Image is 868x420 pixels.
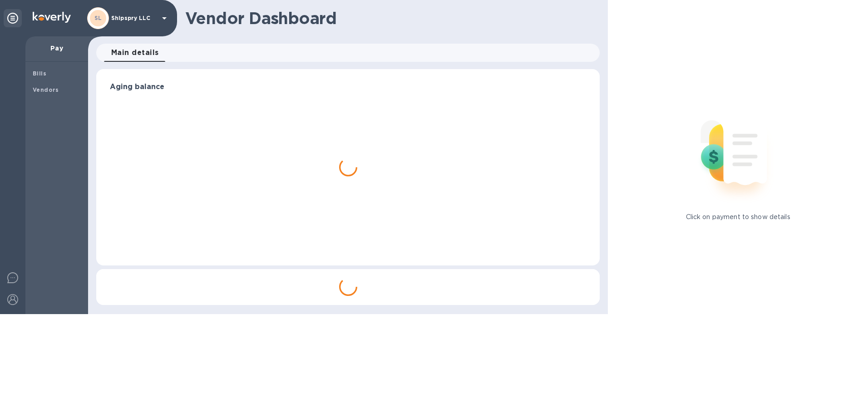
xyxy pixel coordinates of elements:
h1: Vendor Dashboard [185,9,593,28]
div: Unpin categories [4,9,22,27]
b: SL [94,15,102,21]
p: Click on payment to show details [686,212,790,222]
img: Logo [33,12,71,23]
p: Shipspry LLC [111,15,157,21]
p: Pay [33,44,81,53]
h3: Aging balance [110,83,586,91]
b: Vendors [33,86,59,93]
span: Main details [111,46,159,59]
b: Bills [33,70,46,77]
